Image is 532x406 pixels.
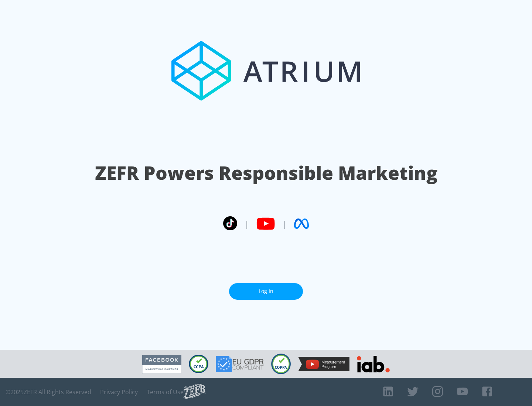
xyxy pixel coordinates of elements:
img: YouTube Measurement Program [298,357,349,371]
img: CCPA Compliant [189,355,208,373]
img: IAB [357,356,390,372]
span: | [282,218,287,229]
a: Terms of Use [147,388,184,396]
span: © 2025 ZEFR All Rights Reserved [6,388,91,396]
img: GDPR Compliant [216,356,264,372]
img: COPPA Compliant [271,354,291,374]
img: Facebook Marketing Partner [142,355,181,374]
h1: ZEFR Powers Responsible Marketing [95,160,437,186]
span: | [245,218,249,229]
a: Privacy Policy [100,388,138,396]
a: Log In [229,283,303,300]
